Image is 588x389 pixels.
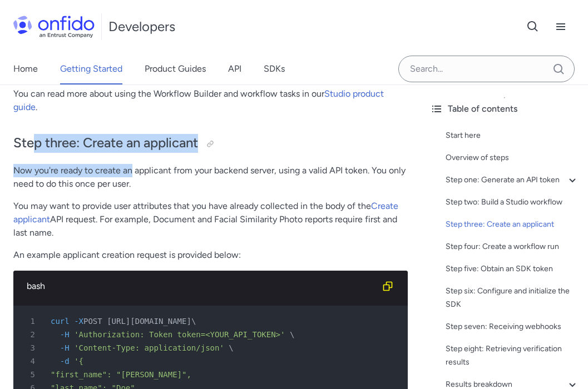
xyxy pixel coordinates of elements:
span: \ [191,317,196,326]
span: \ [290,330,294,339]
a: Getting Started [60,53,122,84]
a: Step one: Generate an API token [446,173,579,187]
span: -H [60,330,70,339]
img: Onfido Logo [13,16,95,38]
span: 4 [18,355,43,368]
a: Home [13,53,38,84]
span: curl [51,317,70,326]
span: -H [60,343,70,352]
svg: Open search button [526,20,540,33]
a: API [228,53,241,84]
a: Step eight: Retrieving verification results [446,342,579,369]
p: An example applicant creation request is provided below: [13,248,408,262]
a: Step seven: Receiving webhooks [446,320,579,333]
a: Step two: Build a Studio workflow [446,196,579,209]
a: Product Guides [145,53,206,84]
a: Step three: Create an applicant [446,218,579,231]
a: Overview of steps [446,151,579,164]
a: Step four: Create a workflow run [446,240,579,253]
span: 'Authorization: Token token=<YOUR_API_TOKEN>' [74,330,285,339]
input: Onfido search input field [398,56,575,82]
svg: Open navigation menu button [554,20,567,33]
a: Create applicant [13,201,398,225]
span: 1 [18,315,43,328]
span: 'Content-Type: application/json' [74,343,224,352]
a: Start here [446,129,579,142]
div: bash [27,280,377,293]
span: \ [229,343,233,352]
span: POST [URL][DOMAIN_NAME] [83,317,191,326]
h2: Step three: Create an applicant [13,134,408,153]
span: -d [60,357,70,366]
span: 3 [18,341,43,355]
p: You may want to provide user attributes that you have already collected in the body of the API re... [13,200,408,240]
a: Step five: Obtain an SDK token [446,262,579,276]
span: 5 [18,368,43,381]
p: Now you're ready to create an applicant from your backend server, using a valid API token. You on... [13,164,408,191]
p: You can read more about using the Workflow Builder and workflow tasks in our . [13,87,408,114]
h1: Developers [108,18,175,36]
div: Table of contents [430,102,579,116]
a: SDKs [264,53,285,84]
span: '{ [74,357,83,366]
a: Step six: Configure and initialize the SDK [446,285,579,311]
button: Copy code snippet button [377,275,399,297]
button: Open search button [519,13,547,41]
span: -X [74,317,83,326]
span: 2 [18,328,43,341]
button: Open navigation menu button [547,13,575,41]
span: "first_name": "[PERSON_NAME]", [51,370,191,379]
